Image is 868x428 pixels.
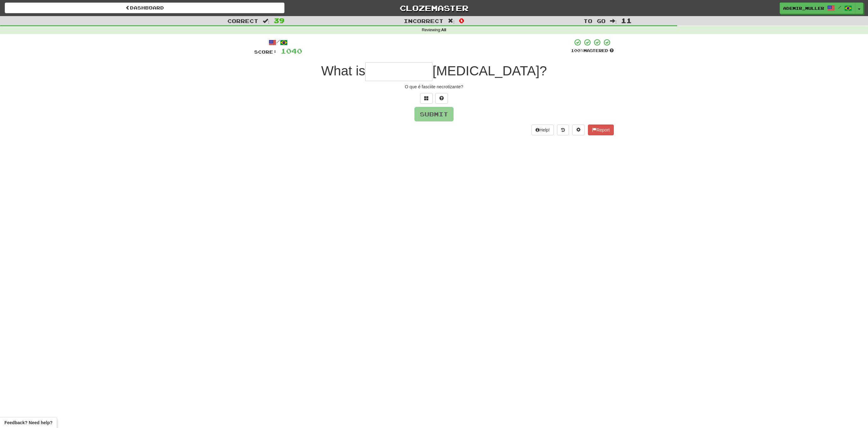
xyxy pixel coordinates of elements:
[414,107,454,121] button: Submit
[254,49,277,55] span: Score:
[263,18,270,24] span: :
[281,47,302,55] span: 1040
[294,3,574,14] a: Clozemaster
[531,125,554,135] button: Help!
[254,38,302,46] div: /
[432,63,547,78] span: [MEDICAL_DATA]?
[584,18,606,24] span: To go
[441,28,446,32] strong: All
[838,5,841,9] span: /
[254,84,614,90] div: O que é fasciite necrotizante?
[274,17,284,24] span: 39
[448,18,455,24] span: :
[780,3,855,14] a: Ademir_Muller /
[435,93,448,104] button: Single letter hint - you only get 1 per sentence and score half the points! alt+h
[321,63,365,78] span: What is
[571,48,584,53] span: 100 %
[557,125,569,135] button: Round history (alt+y)
[420,93,433,104] button: Switch sentence to multiple choice alt+p
[404,18,443,24] span: Incorrect
[5,3,284,13] a: Dashboard
[621,17,632,24] span: 11
[571,48,614,54] div: Mastered
[783,5,824,11] span: Ademir_Muller
[4,419,52,426] span: Open feedback widget
[588,125,614,135] button: Report
[459,17,464,24] span: 0
[610,18,617,24] span: :
[227,18,258,24] span: Correct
